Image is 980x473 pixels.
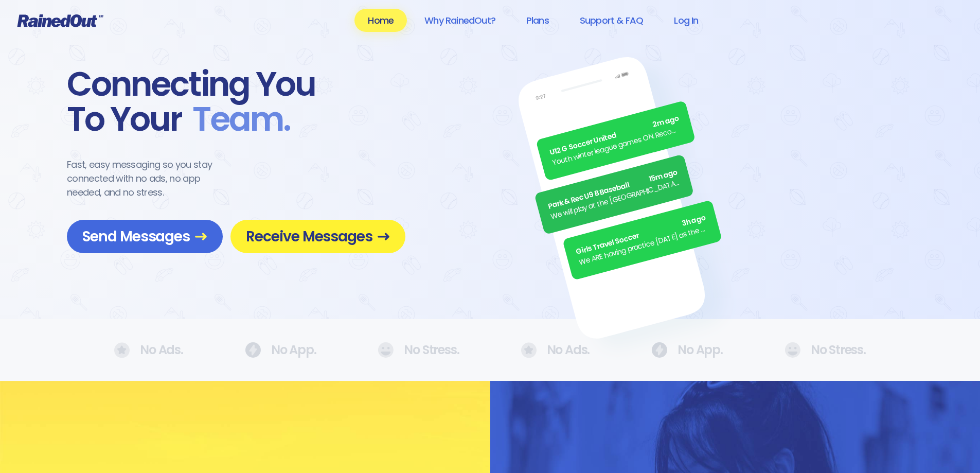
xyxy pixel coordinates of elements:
[378,342,459,358] div: No Stress.
[549,177,682,222] div: We will play at the [GEOGRAPHIC_DATA]. Wear white, be at the field by 5pm.
[681,213,707,230] span: 3h ago
[114,342,130,358] img: No Ads.
[651,342,667,358] img: No Ads.
[246,227,390,246] span: Receive Messages
[651,342,723,358] div: No App.
[114,342,183,358] div: No Ads.
[551,124,684,169] div: Youth winter league games ON. Recommend running shoes/sneakers for players as option for footwear.
[785,342,866,358] div: No Stress.
[67,220,223,253] a: Send Messages
[566,9,656,32] a: Support & FAQ
[661,9,711,32] a: Log In
[230,220,405,253] a: Receive Messages
[411,9,509,32] a: Why RainedOut?
[82,227,207,246] span: Send Messages
[547,167,679,212] div: Park & Rec U9 B Baseball
[513,9,562,32] a: Plans
[378,342,394,358] img: No Ads.
[652,113,681,131] span: 2m ago
[521,342,590,358] div: No Ads.
[245,342,261,358] img: No Ads.
[67,67,405,137] div: Connecting You To Your
[521,342,537,358] img: No Ads.
[648,167,679,185] span: 15m ago
[578,223,710,268] div: We ARE having practice [DATE] as the sun is finally out.
[785,342,800,358] img: No Ads.
[67,157,231,199] div: Fast, easy messaging so you stay connected with no ads, no app needed, and no stress.
[182,102,290,137] span: Team .
[245,342,316,358] div: No App.
[575,213,707,258] div: Girls Travel Soccer
[548,113,681,159] div: U12 G Soccer United
[354,9,407,32] a: Home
